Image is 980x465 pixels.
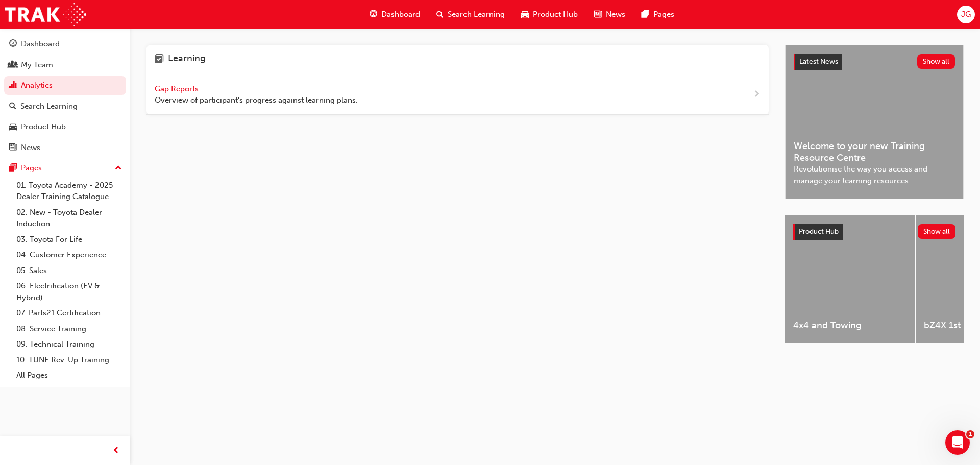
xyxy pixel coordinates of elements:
button: DashboardMy TeamAnalyticsSearch LearningProduct HubNews [4,33,126,159]
a: All Pages [12,368,126,383]
a: search-iconSearch Learning [428,4,513,25]
a: pages-iconPages [633,4,682,25]
a: 05. Sales [12,263,126,279]
span: Revolutionise the way you access and manage your learning resources. [794,163,955,186]
a: Search Learning [4,97,126,116]
span: prev-icon [112,445,120,457]
a: guage-iconDashboard [361,4,428,25]
span: Gap Reports [155,84,201,93]
a: 04. Customer Experience [12,247,126,263]
a: Dashboard [4,35,126,54]
span: Overview of participant's progress against learning plans. [155,94,358,106]
button: Show all [917,54,955,69]
a: 09. Technical Training [12,336,126,352]
iframe: Intercom live chat [945,430,970,455]
a: 03. Toyota For Life [12,232,126,248]
div: Search Learning [20,101,78,112]
span: Product Hub [799,227,839,236]
a: 4x4 and Towing [785,215,915,343]
a: News [4,138,126,157]
span: news-icon [9,143,17,153]
span: search-icon [436,8,444,21]
span: News [606,9,625,20]
a: Product Hub [4,117,126,136]
a: 02. New - Toyota Dealer Induction [12,205,126,232]
span: guage-icon [370,8,377,21]
span: Product Hub [533,9,578,20]
span: car-icon [521,8,529,21]
span: Pages [653,9,674,20]
div: Dashboard [21,38,60,50]
span: 1 [966,430,974,438]
a: My Team [4,56,126,75]
a: Latest NewsShow all [794,54,955,70]
h4: Learning [168,53,206,66]
a: Product HubShow all [793,224,955,240]
button: JG [957,6,975,23]
a: car-iconProduct Hub [513,4,586,25]
a: news-iconNews [586,4,633,25]
span: search-icon [9,102,16,111]
img: Trak [5,3,86,26]
span: Welcome to your new Training Resource Centre [794,140,955,163]
a: 06. Electrification (EV & Hybrid) [12,278,126,305]
span: news-icon [594,8,602,21]
span: pages-icon [9,164,17,173]
a: 10. TUNE Rev-Up Training [12,352,126,368]
span: up-icon [115,162,122,175]
span: 4x4 and Towing [793,320,907,331]
a: 07. Parts21 Certification [12,305,126,321]
span: Latest News [799,57,838,66]
div: News [21,142,40,154]
div: Product Hub [21,121,66,133]
a: 08. Service Training [12,321,126,337]
a: Latest NewsShow allWelcome to your new Training Resource CentreRevolutionise the way you access a... [785,45,964,199]
button: Pages [4,159,126,178]
a: Gap Reports Overview of participant's progress against learning plans.next-icon [146,75,769,115]
a: Analytics [4,76,126,95]
span: Dashboard [381,9,420,20]
span: pages-icon [642,8,649,21]
div: Pages [21,162,42,174]
span: next-icon [753,88,761,101]
button: Show all [918,224,956,239]
span: chart-icon [9,81,17,90]
a: 01. Toyota Academy - 2025 Dealer Training Catalogue [12,178,126,205]
span: guage-icon [9,40,17,49]
span: Search Learning [448,9,505,20]
span: JG [961,9,971,20]
span: people-icon [9,61,17,70]
span: car-icon [9,123,17,132]
span: learning-icon [155,53,164,66]
div: My Team [21,59,53,71]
